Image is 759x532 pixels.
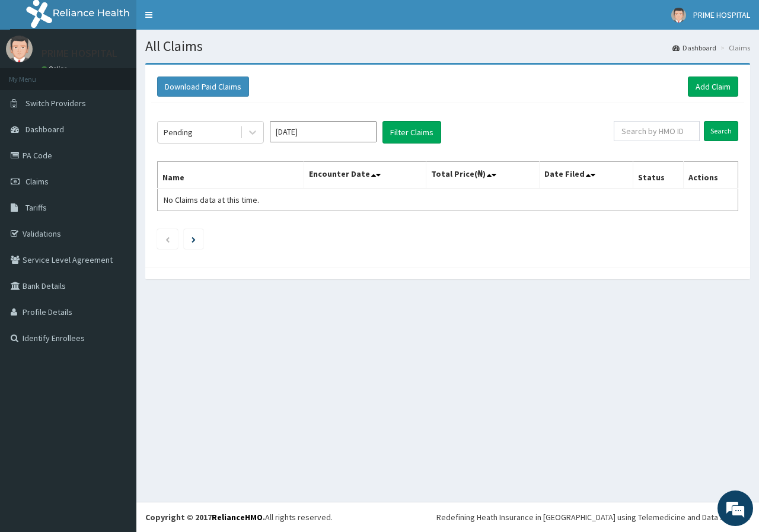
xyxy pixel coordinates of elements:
th: Status [633,162,683,189]
span: Switch Providers [25,98,86,109]
button: Filter Claims [382,121,441,144]
span: Dashboard [25,124,64,135]
p: PRIME HOSPITAL [42,48,117,59]
input: Select Month and Year [270,121,377,142]
th: Name [158,162,304,189]
span: Tariffs [25,202,47,213]
button: Download Paid Claims [157,77,249,97]
span: No Claims data at this time. [164,195,259,205]
th: Date Filed [539,162,633,189]
span: Claims [25,176,49,187]
h1: All Claims [145,39,750,54]
div: Redefining Heath Insurance in [GEOGRAPHIC_DATA] using Telemedicine and Data Science! [436,511,750,523]
span: PRIME HOSPITAL [693,9,750,20]
footer: All rights reserved. [136,502,759,532]
img: User Image [6,36,33,62]
img: User Image [671,8,686,23]
th: Actions [683,162,738,189]
input: Search by HMO ID [614,121,700,141]
a: Previous page [165,234,170,244]
li: Claims [717,43,750,53]
th: Encounter Date [304,162,426,189]
input: Search [704,121,738,141]
a: Dashboard [672,43,716,53]
strong: Copyright © 2017 . [145,512,265,523]
div: Pending [164,126,193,138]
a: Online [42,65,70,73]
a: RelianceHMO [212,512,263,523]
a: Add Claim [688,77,738,97]
a: Next page [192,234,196,244]
th: Total Price(₦) [426,162,539,189]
